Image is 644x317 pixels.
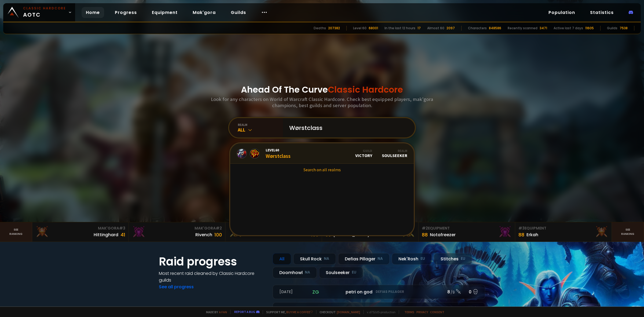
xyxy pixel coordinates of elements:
span: # 3 [518,225,525,231]
a: [DATE]zgpetri on godDefias Pillager8 /90 [273,285,485,299]
a: Terms [404,310,414,314]
div: All [238,127,283,133]
small: Classic Hardcore [23,6,66,11]
a: Level60WørstclassGuildVictoryRealmSoulseeker [230,143,414,164]
div: Hittinghard [94,231,118,238]
small: NA [324,256,329,261]
a: Classic HardcoreAOTC [3,3,75,21]
h1: Ahead Of The Curve [241,83,403,96]
div: 7538 [620,26,628,31]
span: # 2 [422,225,428,231]
div: 100 [214,231,222,238]
a: [DATE]roaqpetri on godDefias Pillager5 /60 [273,302,485,316]
span: Made by [203,310,227,314]
div: Mak'Gora [229,225,319,231]
small: EU [461,256,465,261]
a: Mak'Gora#2Rivench100 [129,222,225,242]
span: AOTC [23,6,66,19]
div: Deaths [314,26,326,31]
a: Buy me a coffee [286,310,313,314]
div: Mak'Gora [35,225,125,231]
a: Guilds [226,7,250,18]
div: 3471 [540,26,547,31]
a: Privacy [416,310,428,314]
div: realm [238,123,283,127]
div: Nek'Rosh [392,253,432,265]
a: Seeranking [612,222,644,242]
a: Report a bug [234,310,255,314]
small: NA [305,270,310,275]
a: #3Equipment88Erkah [515,222,612,242]
div: Doomhowl [273,267,317,278]
a: Population [544,7,579,18]
div: Equipment [518,225,608,231]
div: Realm [382,149,407,153]
small: NA [378,256,383,261]
a: Home [82,7,104,18]
a: Mak'Gora#3Hittinghard41 [32,222,129,242]
span: Level 60 [266,148,291,152]
a: a fan [219,310,227,314]
div: Stitches [434,253,472,265]
div: Soulseeker [319,267,363,278]
div: Rivench [195,231,212,238]
div: Victory [355,149,372,158]
small: EU [352,270,356,275]
div: 207382 [328,26,340,31]
small: EU [420,256,425,261]
div: Guild [355,149,372,153]
div: 2097 [447,26,455,31]
h4: Most recent raid cleaned by Classic Hardcore guilds [159,270,266,283]
span: # 2 [216,225,222,231]
a: #2Equipment88Notafreezer [419,222,515,242]
div: Guilds [607,26,617,31]
div: Notafreezer [430,231,456,238]
div: Mak'Gora [132,225,222,231]
span: # 3 [119,225,125,231]
span: v. d752d5 - production [363,310,396,314]
div: Soulseeker [382,149,407,158]
a: [DOMAIN_NAME] [337,310,360,314]
a: See all progress [159,284,194,290]
div: Wørstclass [266,148,291,159]
a: Progress [111,7,141,18]
a: Statistics [586,7,618,18]
div: All [273,253,291,265]
div: Recently scanned [508,26,537,31]
a: Consent [430,310,444,314]
div: 11605 [585,26,594,31]
span: Classic Hardcore [328,83,403,96]
div: 88 [518,231,524,238]
div: 68001 [369,26,378,31]
h3: Look for any characters on World of Warcraft Classic Hardcore. Check best equipped players, mak'g... [209,96,435,108]
div: Defias Pillager [338,253,390,265]
span: Support me, [263,310,313,314]
div: Equipment [422,225,512,231]
div: Skull Rock [293,253,336,265]
a: Mak'Gora#1Rîvench100 [225,222,322,242]
div: Almost 60 [427,26,444,31]
div: Characters [468,26,487,31]
h1: Raid progress [159,253,266,270]
div: Level 60 [353,26,367,31]
a: Mak'gora [188,7,220,18]
div: 17 [418,26,421,31]
a: Search on all realms [230,164,414,176]
input: Search a character... [286,118,408,137]
a: Equipment [148,7,182,18]
span: Checkout [316,310,360,314]
div: 41 [120,231,125,238]
div: 848586 [489,26,501,31]
div: 88 [422,231,428,238]
div: Active last 7 days [554,26,583,31]
div: Erkah [526,231,538,238]
div: In the last 12 hours [385,26,415,31]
